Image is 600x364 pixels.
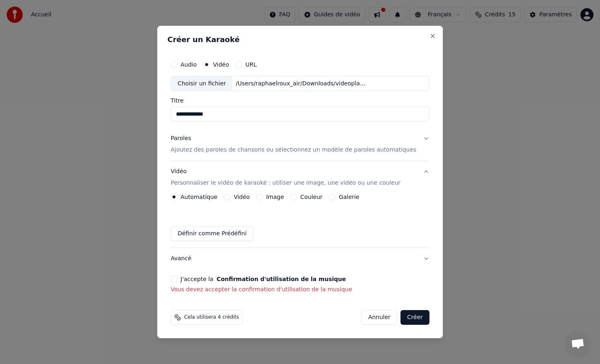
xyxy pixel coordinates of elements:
label: URL [245,62,257,67]
button: Définir comme Prédéfini [171,226,253,241]
div: Choisir un fichier [171,76,232,91]
p: Vous devez accepter la confirmation d'utilisation de la musique [171,286,429,294]
label: Couleur [300,194,322,200]
button: J'accepte la [217,276,346,282]
label: Vidéo [234,194,250,200]
label: Image [266,194,284,200]
label: Automatique [180,194,217,200]
button: Avancé [171,248,429,269]
button: ParolesAjoutez des paroles de chansons ou sélectionnez un modèle de paroles automatiques [171,128,429,161]
button: Annuler [361,310,397,325]
label: Titre [171,98,429,104]
button: Créer [401,310,429,325]
h2: Créer un Karaoké [167,36,433,43]
span: Cela utilisera 4 crédits [184,314,239,321]
label: Galerie [339,194,359,200]
p: Personnaliser le vidéo de karaoké : utiliser une image, une vidéo ou une couleur [171,179,400,187]
div: Vidéo [171,168,400,188]
label: Audio [180,62,197,67]
p: Ajoutez des paroles de chansons ou sélectionnez un modèle de paroles automatiques [171,146,416,154]
label: J'accepte la [180,276,346,282]
button: VidéoPersonnaliser le vidéo de karaoké : utiliser une image, une vidéo ou une couleur [171,161,429,194]
div: VidéoPersonnaliser le vidéo de karaoké : utiliser une image, une vidéo ou une couleur [171,194,429,248]
div: Paroles [171,135,191,143]
label: Vidéo [213,62,229,67]
div: /Users/raphaelroux_air/Downloads/videoplayback.mp4 [233,80,371,88]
